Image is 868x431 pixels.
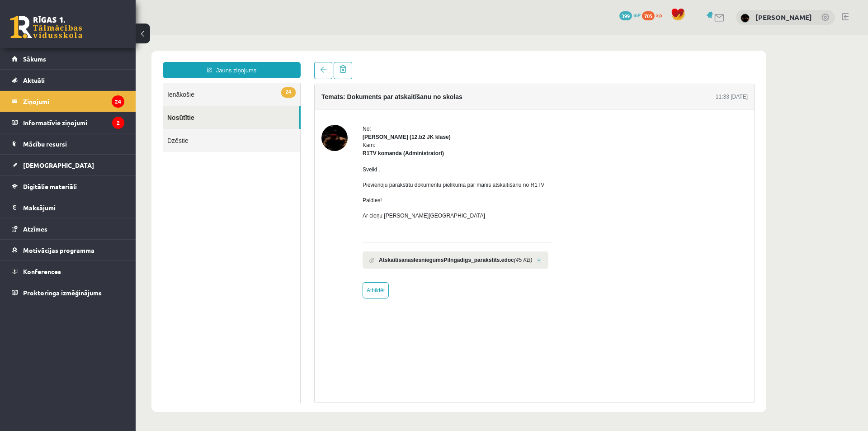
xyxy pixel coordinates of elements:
[112,95,124,108] i: 24
[12,155,124,175] a: [DEMOGRAPHIC_DATA]
[227,99,315,105] strong: [PERSON_NAME] (12.b2 JK klase)
[227,247,253,264] a: Atbildēt
[27,48,165,71] a: 24Ienākošie
[227,177,417,185] p: Ar cieņu [PERSON_NAME][GEOGRAPHIC_DATA]
[12,70,124,90] a: Aktuāli
[12,91,124,112] a: Ziņojumi24
[12,261,124,282] a: Konferences
[227,161,417,170] p: Paldies!
[23,161,94,169] span: [DEMOGRAPHIC_DATA]
[642,11,666,19] a: 705 xp
[227,106,417,123] div: Kam:
[243,221,378,229] b: AtskaitisanasIesniegumsPilngadigs_parakstits.edoc
[23,140,67,148] span: Mācību resursi
[23,55,46,63] span: Sākums
[23,197,124,218] legend: Maksājumi
[12,218,124,239] a: Atzīmes
[23,267,61,275] span: Konferences
[378,221,397,229] i: (45 KB)
[227,115,308,122] strong: R1TV komanda (Administratori)
[12,197,124,218] a: Maksājumi
[112,117,124,129] i: 2
[10,16,82,38] a: Rīgas 1. Tālmācības vidusskola
[619,11,632,20] span: 399
[656,11,662,19] span: xp
[23,289,102,297] span: Proktoringa izmēģinājums
[27,94,165,117] a: Dzēstie
[12,176,124,197] a: Digitālie materiāli
[23,91,124,112] legend: Ziņojumi
[186,58,327,66] h4: Temats: Dokuments par atskaitīšanu no skolas
[227,146,417,154] p: Pievienoju parakstītu dokumentu pielikumā par manis atskaitīšanu no R1TV
[227,90,417,98] div: No:
[12,133,124,154] a: Mācību resursi
[23,112,124,133] legend: Informatīvie ziņojumi
[227,131,417,139] p: Sveiki .
[12,112,124,133] a: Informatīvie ziņojumi2
[12,282,124,303] a: Proktoringa izmēģinājums
[27,27,165,43] a: Jauns ziņojums
[580,58,612,66] div: 11:33 [DATE]
[23,76,45,84] span: Aktuāli
[741,14,750,23] img: Kristers Kublinskis
[23,182,77,190] span: Digitālie materiāli
[619,11,641,19] a: 399 mP
[27,71,163,94] a: Nosūtītie
[642,11,655,20] span: 705
[633,11,641,19] span: mP
[12,48,124,69] a: Sākums
[23,225,47,233] span: Atzīmes
[186,90,212,116] img: Kristers Kublinskis
[12,240,124,260] a: Motivācijas programma
[146,52,160,63] span: 24
[755,13,812,22] a: [PERSON_NAME]
[23,246,94,254] span: Motivācijas programma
